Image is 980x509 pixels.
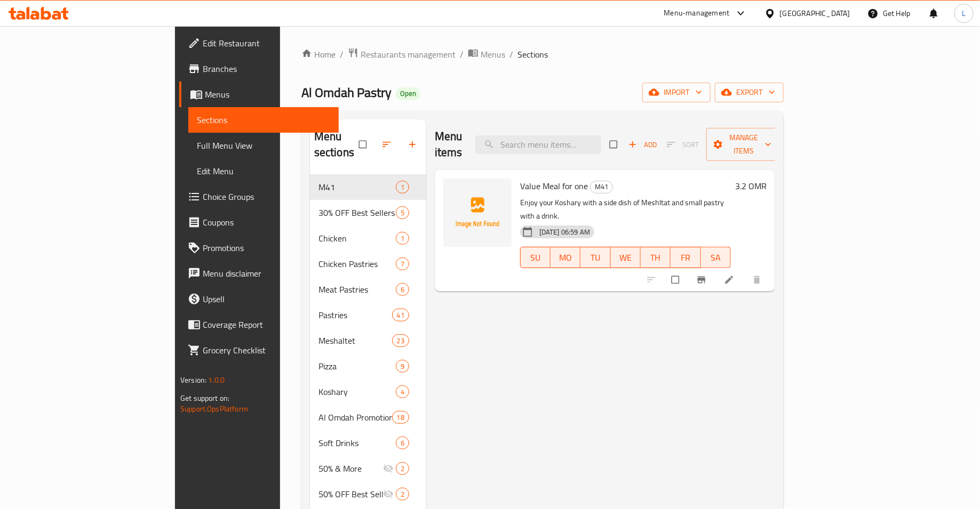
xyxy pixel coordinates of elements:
span: 5 [396,208,409,218]
div: Soft Drinks6 [310,430,426,456]
span: 1.0.0 [208,373,225,387]
span: FR [675,250,696,265]
span: Select all sections [353,134,375,155]
span: 1 [396,233,409,244]
div: items [396,385,409,398]
span: 2 [396,464,409,474]
a: Choice Groups [179,184,339,209]
span: Sections [197,114,330,126]
span: 7 [396,259,409,269]
span: Menu disclaimer [203,267,330,280]
span: Soft Drinks [318,437,396,449]
div: Koshary4 [310,379,426,405]
a: Menu disclaimer [179,261,339,286]
a: Coverage Report [179,312,339,337]
div: items [392,334,409,347]
div: Meshaltet23 [310,328,426,353]
nav: breadcrumb [301,47,784,61]
span: TU [585,250,606,265]
span: 9 [396,361,409,371]
div: Menu-management [664,7,730,20]
span: Add item [626,136,660,153]
a: Upsell [179,286,339,312]
div: items [396,488,409,500]
a: Full Menu View [188,133,339,158]
div: 30% OFF Best Sellers5 [310,200,426,225]
span: 1 [396,182,409,192]
span: 50% OFF Best Sellers [318,488,383,500]
button: delete [745,268,771,292]
span: Version: [180,373,206,387]
a: Branches [179,56,339,82]
button: TU [580,247,610,268]
span: Pastries [318,309,392,321]
div: items [396,257,409,270]
span: Chicken Pastries [318,257,396,270]
a: Menus [179,82,339,107]
span: 23 [393,336,409,346]
span: [DATE] 06:59 AM [535,227,594,237]
span: 41 [393,310,409,320]
div: items [392,309,409,321]
span: Select to update [665,270,688,290]
a: Sections [188,107,339,133]
a: Promotions [179,235,339,261]
span: M41 [318,181,396,193]
button: MO [551,247,580,268]
span: 30% OFF Best Sellers [318,206,396,219]
a: Coupons [179,209,339,235]
span: 6 [396,285,409,295]
span: 18 [393,413,409,423]
span: Coupons [203,216,330,229]
a: Menus [468,47,505,61]
span: Select section first [660,136,706,153]
span: Pizza [318,360,396,373]
a: Restaurants management [348,47,456,61]
div: 50% & More2 [310,456,426,481]
div: [GEOGRAPHIC_DATA] [780,7,850,19]
span: Edit Menu [197,165,330,177]
div: items [396,360,409,373]
input: search [475,135,601,154]
a: Edit Restaurant [179,30,339,56]
span: 50% & More [318,462,383,475]
span: Meat Pastries [318,283,396,296]
span: MO [555,250,576,265]
div: M411 [310,174,426,200]
span: L [962,7,966,19]
span: WE [615,250,636,265]
button: Add [626,136,660,153]
span: Get support on: [180,391,229,405]
span: 2 [396,489,409,499]
a: Grocery Checklist [179,337,339,363]
button: Branch-specific-item [690,268,715,292]
div: Koshary [318,385,396,398]
a: Edit menu item [724,274,737,285]
div: 50% OFF Best Sellers2 [310,481,426,507]
div: Al Omdah Promotion [318,411,392,424]
span: Full Menu View [197,139,330,152]
div: Chicken [318,232,396,245]
span: 4 [396,387,409,397]
span: SA [705,250,727,265]
span: Choice Groups [203,190,330,203]
span: Branches [203,62,330,75]
svg: Inactive section [383,463,394,474]
span: Meshaltet [318,334,392,347]
button: export [715,83,784,102]
button: SU [520,247,551,268]
span: Upsell [203,293,330,305]
div: Meat Pastries6 [310,277,426,302]
h2: Menu items [435,128,463,160]
span: export [723,86,775,99]
li: / [340,48,344,61]
span: Sections [517,48,548,61]
h6: 3.2 OMR [735,179,767,193]
div: items [396,181,409,193]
